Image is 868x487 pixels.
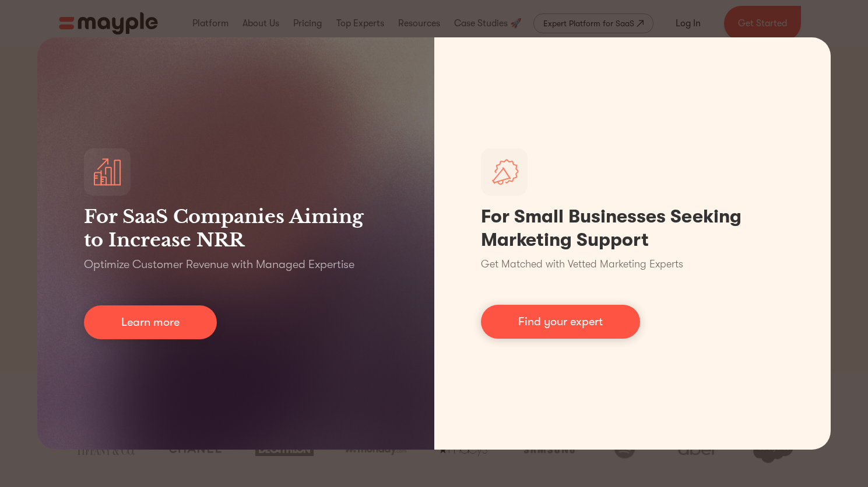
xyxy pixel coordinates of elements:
h1: For Small Businesses Seeking Marketing Support [481,205,785,252]
a: Learn more [84,305,217,339]
p: Get Matched with Vetted Marketing Experts [481,256,683,272]
p: Optimize Customer Revenue with Managed Expertise [84,256,354,273]
a: Find your expert [481,305,640,339]
h3: For SaaS Companies Aiming to Increase NRR [84,205,388,252]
